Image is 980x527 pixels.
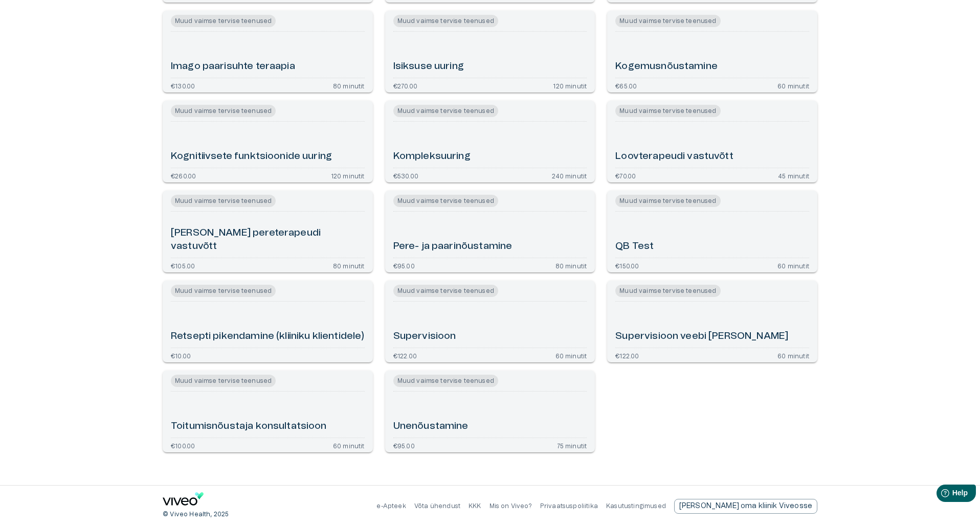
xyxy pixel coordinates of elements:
[607,191,817,272] a: Open service booking details
[393,285,498,297] span: Muud vaimse tervise teenused
[679,501,812,512] p: [PERSON_NAME] oma kliinik Viveosse
[540,503,598,509] a: Privaatsuspoliitika
[615,60,718,74] h6: Kogemusnõustamine
[393,375,498,387] span: Muud vaimse tervise teenused
[163,191,373,272] a: Open service booking details
[393,195,498,207] span: Muud vaimse tervise teenused
[615,240,654,254] h6: QB Test
[469,503,481,509] a: KKK
[777,352,809,358] p: 60 minutit
[615,330,788,343] h6: Supervisioon veebi [PERSON_NAME]
[163,281,373,362] a: Open service booking details
[393,150,471,164] h6: Kompleksuuring
[393,172,418,178] p: €530.00
[393,352,417,358] p: €122.00
[385,11,595,93] a: Open service booking details
[674,499,817,514] a: Send email to partnership request to viveo
[606,503,666,509] a: Kasutustingimused
[376,503,406,509] a: e-Apteek
[331,172,365,178] p: 120 minutit
[333,82,365,88] p: 80 minutit
[615,352,639,358] p: €122.00
[615,172,636,178] p: €70.00
[385,101,595,182] a: Open service booking details
[615,15,720,27] span: Muud vaimse tervise teenused
[393,262,415,268] p: €95.00
[607,101,817,182] a: Open service booking details
[171,442,195,448] p: €100.00
[171,195,276,207] span: Muud vaimse tervise teenused
[615,262,639,268] p: €150.00
[163,510,229,519] p: © Viveo Health, 2025
[555,352,587,358] p: 60 minutit
[777,82,809,88] p: 60 minutit
[171,150,332,164] h6: Kognitiivsete funktsioonide uuring
[900,480,980,509] iframe: Help widget launcher
[414,502,460,511] p: Võta ühendust
[171,285,276,297] span: Muud vaimse tervise teenused
[557,442,587,448] p: 75 minutit
[607,281,817,362] a: Open service booking details
[615,150,733,164] h6: Loovterapeudi vastuvõtt
[171,330,364,343] h6: Retsepti pikendamine (kliiniku klientidele)
[607,11,817,93] a: Open service booking details
[171,226,365,254] h6: [PERSON_NAME] pereterapeudi vastuvõtt
[553,82,587,88] p: 120 minutit
[393,105,498,117] span: Muud vaimse tervise teenused
[171,105,276,117] span: Muud vaimse tervise teenused
[171,172,196,178] p: €260.00
[163,492,204,509] a: Navigate to home page
[615,105,720,117] span: Muud vaimse tervise teenused
[393,420,469,433] h6: Unenõustamine
[393,60,464,74] h6: Isiksuse uuring
[171,420,327,433] h6: Toitumisnõustaja konsultatsioon
[393,442,415,448] p: €95.00
[615,285,720,297] span: Muud vaimse tervise teenused
[777,262,809,268] p: 60 minutit
[552,172,587,178] p: 240 minutit
[385,371,595,452] a: Open service booking details
[778,172,809,178] p: 45 minutit
[393,82,417,88] p: €270.00
[163,101,373,182] a: Open service booking details
[171,60,295,74] h6: Imago paarisuhte teraapia
[333,262,365,268] p: 80 minutit
[163,371,373,452] a: Open service booking details
[555,262,587,268] p: 80 minutit
[171,262,195,268] p: €105.00
[385,191,595,272] a: Open service booking details
[489,502,532,511] p: Mis on Viveo?
[615,195,720,207] span: Muud vaimse tervise teenused
[163,11,373,93] a: Open service booking details
[333,442,365,448] p: 60 minutit
[393,240,513,254] h6: Pere- ja paarinõustamine
[615,82,637,88] p: €65.00
[171,15,276,27] span: Muud vaimse tervise teenused
[171,82,195,88] p: €130.00
[674,499,817,514] div: [PERSON_NAME] oma kliinik Viveosse
[393,330,456,343] h6: Supervisioon
[171,375,276,387] span: Muud vaimse tervise teenused
[385,281,595,362] a: Open service booking details
[393,15,498,27] span: Muud vaimse tervise teenused
[171,352,191,358] p: €10.00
